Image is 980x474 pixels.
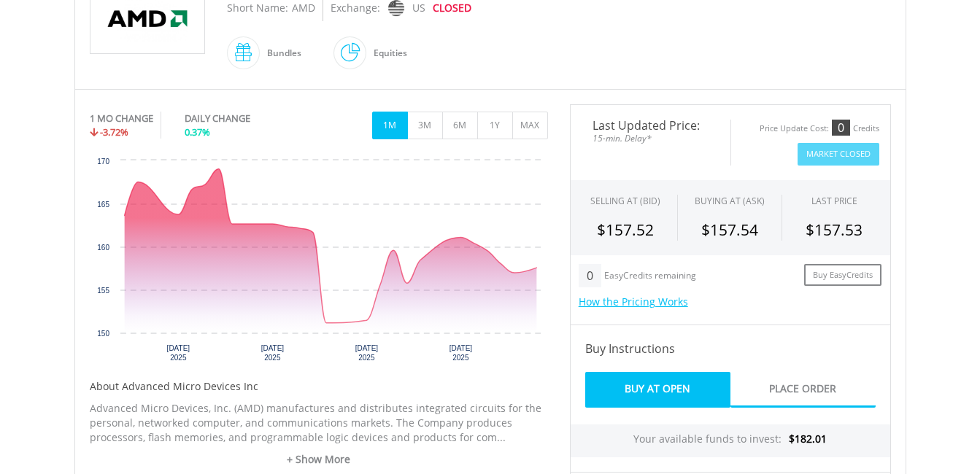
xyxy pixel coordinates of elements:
[97,330,109,338] text: 150
[789,432,827,446] span: $182.01
[372,112,408,139] button: 1M
[366,36,407,71] div: Equities
[512,112,548,139] button: MAX
[185,112,299,125] div: DAILY CHANGE
[90,401,548,445] p: Advanced Micro Devices, Inc. (AMD) manufactures and distributes integrated circuits for the perso...
[579,295,688,308] a: How the Pricing Works
[730,372,876,408] a: Place Order
[701,219,758,240] span: $157.54
[355,344,378,362] text: [DATE] 2025
[100,125,128,139] span: -3.72%
[760,123,829,134] div: Price Update Cost:
[585,340,876,357] h4: Buy Instructions
[571,424,890,457] div: Your available funds to invest:
[90,153,548,372] div: Chart. Highcharts interactive chart.
[97,244,109,252] text: 160
[97,287,109,295] text: 155
[90,452,548,467] a: + Show More
[832,120,850,136] div: 0
[585,372,730,408] a: Buy At Open
[90,379,548,394] h5: About Advanced Micro Devices Inc
[261,344,284,362] text: [DATE] 2025
[260,36,301,71] div: Bundles
[185,125,210,139] span: 0.37%
[442,112,478,139] button: 6M
[449,344,472,362] text: [DATE] 2025
[97,158,109,166] text: 170
[597,219,654,240] span: $157.52
[582,131,719,145] span: 15-min. Delay*
[695,195,765,207] span: BUYING AT (ASK)
[853,123,879,134] div: Credits
[477,112,513,139] button: 1Y
[798,143,879,166] button: Market Closed
[90,112,153,125] div: 1 MO CHANGE
[804,264,881,287] a: Buy EasyCredits
[166,344,190,362] text: [DATE] 2025
[811,195,857,207] div: LAST PRICE
[407,112,443,139] button: 3M
[579,264,601,287] div: 0
[604,271,696,283] div: EasyCredits remaining
[90,153,548,372] svg: Interactive chart
[590,195,660,207] div: SELLING AT (BID)
[97,201,109,209] text: 165
[806,219,863,240] span: $157.53
[582,120,719,131] span: Last Updated Price:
